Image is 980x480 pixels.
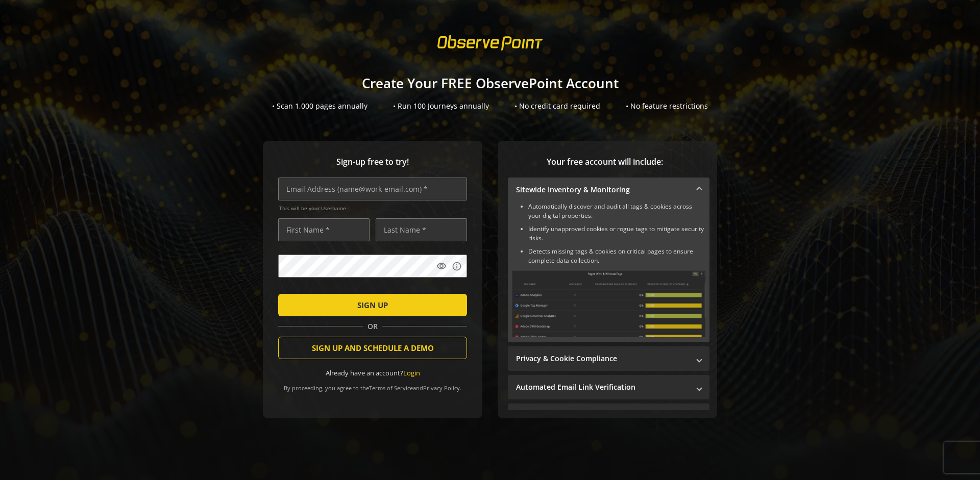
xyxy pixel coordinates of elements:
[516,382,689,392] mat-panel-title: Automated Email Link Verification
[278,294,467,316] button: SIGN UP
[278,218,370,241] input: First Name *
[278,337,467,359] button: SIGN UP AND SCHEDULE A DEMO
[272,101,367,111] div: • Scan 1,000 pages annually
[508,403,709,428] mat-expansion-panel-header: Performance Monitoring with Web Vitals
[514,101,600,111] div: • No credit card required
[512,270,705,337] img: Sitewide Inventory & Monitoring
[516,353,689,364] mat-panel-title: Privacy & Cookie Compliance
[363,321,382,332] span: OR
[508,346,709,371] mat-expansion-panel-header: Privacy & Cookie Compliance
[376,218,467,241] input: Last Name *
[508,202,709,342] div: Sitewide Inventory & Monitoring
[516,185,689,195] mat-panel-title: Sitewide Inventory & Monitoring
[312,339,434,357] span: SIGN UP AND SCHEDULE A DEMO
[423,384,460,392] a: Privacy Policy
[357,296,388,314] span: SIGN UP
[369,384,413,392] a: Terms of Service
[278,156,467,168] span: Sign-up free to try!
[278,377,467,392] div: By proceeding, you agree to the and .
[528,224,705,243] li: Identify unapproved cookies or rogue tags to mitigate security risks.
[528,202,705,220] li: Automatically discover and audit all tags & cookies across your digital properties.
[528,247,705,265] li: Detects missing tags & cookies on critical pages to ensure complete data collection.
[452,261,462,271] mat-icon: info
[393,101,489,111] div: • Run 100 Journeys annually
[279,205,467,212] span: This will be your Username
[278,368,467,378] div: Already have an account?
[403,368,420,377] a: Login
[278,178,467,200] input: Email Address (name@work-email.com) *
[508,178,709,202] mat-expansion-panel-header: Sitewide Inventory & Monitoring
[436,261,447,271] mat-icon: visibility
[508,156,702,168] span: Your free account will include:
[508,375,709,399] mat-expansion-panel-header: Automated Email Link Verification
[626,101,708,111] div: • No feature restrictions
